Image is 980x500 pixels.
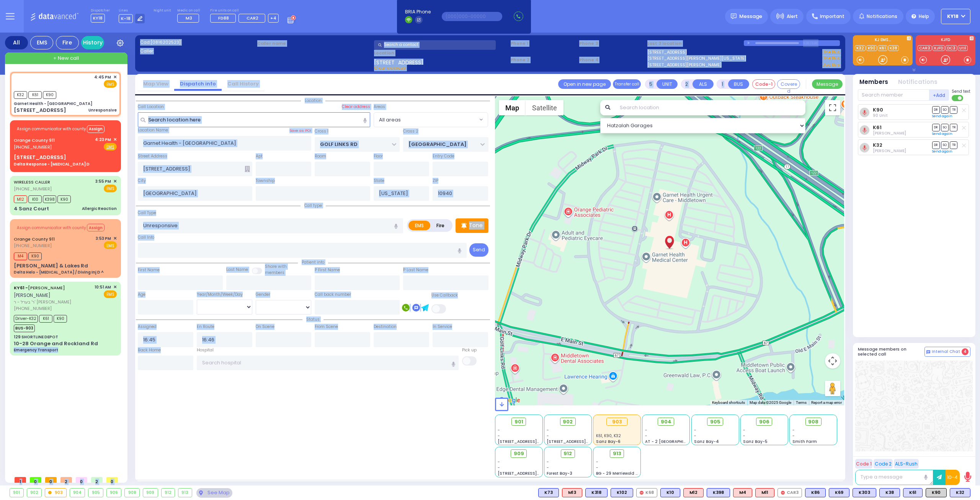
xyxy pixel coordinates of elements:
[197,292,252,298] div: Year/Month/Week/Day
[731,13,737,19] img: message.svg
[947,13,959,20] span: KY18
[825,100,840,115] button: Toggle fullscreen view
[547,427,549,433] span: -
[298,259,328,265] span: Patient info
[91,14,105,23] span: KY18
[950,106,957,113] span: TR
[88,107,117,113] div: Unresponsive
[433,153,454,159] label: Entry Code
[14,292,51,298] span: [PERSON_NAME]
[14,243,52,249] span: [PHONE_NUMBER]
[431,292,458,298] label: Use Callback
[113,284,117,290] span: ✕
[379,116,401,124] span: All areas
[759,418,769,426] span: 906
[562,488,582,497] div: M13
[14,299,92,305] span: ר' בערל - ר' [PERSON_NAME]
[932,349,960,354] span: Internal Chat
[17,225,86,231] span: Assign communicator with county
[197,347,214,353] label: Hospital
[613,79,641,89] button: Transfer call
[898,78,938,87] button: Notifications
[932,106,940,113] span: DR
[119,8,145,13] label: Lines
[14,236,55,242] a: Orange County 911
[820,13,844,20] span: Important
[14,107,66,114] div: [STREET_ADDRESS]
[919,13,929,20] span: Help
[547,433,549,439] span: -
[825,381,840,396] button: Drag Pegman onto the map to open Street View
[547,465,549,470] span: -
[950,141,957,149] span: TR
[289,128,311,133] label: Save as POI
[792,439,817,444] span: Smith Farm
[30,477,41,483] span: 0
[256,292,270,298] label: Gender
[683,488,704,497] div: M12
[755,488,774,497] div: ALS
[640,491,644,495] img: red-radio-icon.svg
[933,45,945,51] a: KJFD
[777,79,800,89] button: Covered
[958,45,968,51] a: Util
[707,488,730,497] div: K398
[498,439,570,444] span: [STREET_ADDRESS][PERSON_NAME]
[30,36,53,49] div: EMS
[140,48,255,54] label: Caller:
[511,57,577,63] span: Phone 2
[14,154,66,161] div: [STREET_ADDRESS]
[137,80,174,87] a: Map View
[683,488,704,497] div: ALS
[39,315,52,323] span: K61
[498,470,570,476] span: [STREET_ADDRESS][PERSON_NAME]
[30,11,81,21] img: Logo
[210,8,279,13] label: Fire units on call
[265,264,287,269] small: Share with
[752,79,775,89] button: Code-1
[585,488,608,497] div: BLS
[526,100,563,115] button: Show satellite imagery
[138,267,160,273] label: First Name
[87,125,105,133] button: Assign
[547,459,549,465] span: -
[60,477,72,483] span: 2
[874,459,893,469] button: Code 2
[222,80,265,87] a: Call History
[693,79,714,89] button: ALS
[104,185,117,192] span: EMS
[374,40,496,50] input: Search a contact
[873,142,882,148] a: K32
[647,40,744,47] label: Last 3 location
[14,144,52,150] span: [PHONE_NUMBER]
[660,488,680,497] div: K10
[104,80,117,88] span: EMS
[462,347,477,353] label: Pick up
[54,315,67,323] span: K90
[858,347,924,357] h5: Message members on selected call
[87,224,105,231] button: Assign
[585,488,608,497] div: K318
[5,36,28,49] div: All
[315,324,338,330] label: From Scene
[579,57,645,63] span: Phone 4
[247,15,258,21] span: CAR2
[645,427,647,433] span: -
[403,128,418,134] label: Cross 2
[226,267,248,273] label: Last Name
[579,40,645,47] span: Phone 3
[647,49,687,56] a: [STREET_ADDRESS]
[270,15,276,21] span: +4
[125,489,139,497] div: 908
[952,89,970,94] span: Send text
[177,8,201,13] label: Medic on call
[498,465,500,470] span: -
[946,470,960,485] button: 10-4
[596,465,598,470] span: -
[27,489,42,497] div: 902
[196,488,232,498] div: See map
[694,427,696,433] span: -
[315,292,351,298] label: Call back number
[82,206,117,211] div: Allergic Reaction
[315,153,326,159] label: Room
